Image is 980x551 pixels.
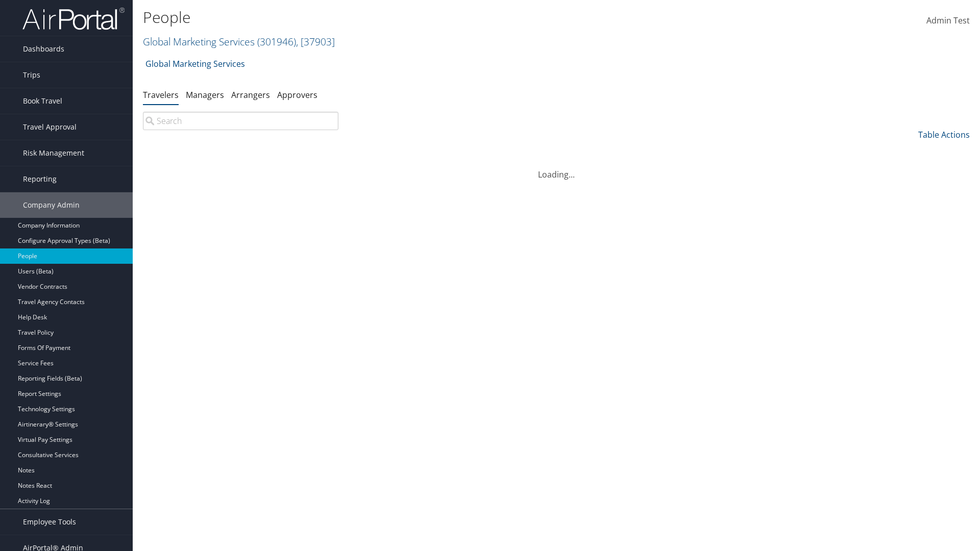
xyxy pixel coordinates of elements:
a: Global Marketing Services [145,54,245,74]
a: Arrangers [231,89,270,101]
a: Table Actions [918,129,970,140]
span: Company Admin [23,192,80,218]
span: ( 301946 ) [257,35,296,48]
span: Travel Approval [23,114,77,140]
span: Reporting [23,166,57,192]
a: Travelers [143,89,179,101]
a: Admin Test [926,5,970,37]
span: Book Travel [23,88,62,114]
h1: People [143,7,694,28]
span: Dashboards [23,36,64,62]
span: Risk Management [23,140,84,166]
span: Trips [23,62,40,88]
div: Loading... [143,156,970,181]
a: Approvers [277,89,317,101]
span: Employee Tools [23,509,76,535]
img: airportal-logo.png [22,7,125,31]
span: Admin Test [926,15,970,26]
a: Global Marketing Services [143,35,335,48]
span: , [ 37903 ] [296,35,335,48]
a: Managers [186,89,224,101]
input: Search [143,112,338,130]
